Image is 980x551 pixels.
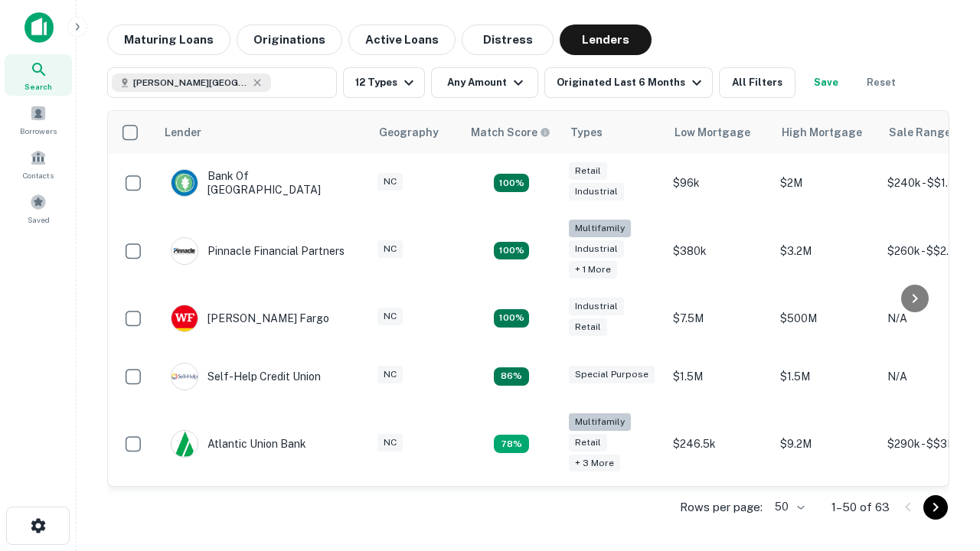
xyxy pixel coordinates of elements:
[569,220,631,237] div: Multifamily
[20,125,57,137] span: Borrowers
[165,123,201,142] div: Lender
[544,67,713,98] button: Originated Last 6 Months
[923,495,948,520] button: Go to next page
[5,187,72,229] a: Saved
[237,24,342,55] button: Originations
[24,12,54,43] img: capitalize-icon.png
[171,431,198,457] img: picture
[665,154,773,212] td: $96k
[471,124,547,141] h6: Match Score
[665,212,773,289] td: $380k
[343,67,425,98] button: 12 Types
[5,99,72,140] a: Borrowers
[171,170,198,196] img: picture
[348,24,456,55] button: Active Loans
[570,123,603,142] div: Types
[171,363,321,390] div: Self-help Credit Union
[569,366,655,383] div: Special Purpose
[569,240,624,258] div: Industrial
[171,237,345,265] div: Pinnacle Financial Partners
[494,435,529,453] div: Matching Properties: 10, hasApolloMatch: undefined
[133,76,248,90] span: [PERSON_NAME][GEOGRAPHIC_DATA], [GEOGRAPHIC_DATA]
[773,154,880,212] td: $2M
[377,240,403,258] div: NC
[857,67,906,98] button: Reset
[23,169,54,181] span: Contacts
[494,242,529,260] div: Matching Properties: 23, hasApolloMatch: undefined
[665,289,773,347] td: $7.5M
[28,214,50,226] span: Saved
[773,212,880,289] td: $3.2M
[171,305,198,331] img: picture
[379,123,439,142] div: Geography
[557,73,706,92] div: Originated Last 6 Months
[719,67,795,98] button: All Filters
[569,318,607,336] div: Retail
[24,80,52,93] span: Search
[560,24,652,55] button: Lenders
[377,434,403,452] div: NC
[377,173,403,191] div: NC
[769,496,807,518] div: 50
[665,347,773,406] td: $1.5M
[155,111,370,154] th: Lender
[471,124,550,141] div: Capitalize uses an advanced AI algorithm to match your search with the best lender. The match sco...
[171,364,198,390] img: picture
[569,162,607,180] div: Retail
[903,380,980,453] iframe: Chat Widget
[462,24,554,55] button: Distress
[569,183,624,201] div: Industrial
[171,169,354,197] div: Bank Of [GEOGRAPHIC_DATA]
[171,305,329,332] div: [PERSON_NAME] Fargo
[569,434,607,452] div: Retail
[370,111,462,154] th: Geography
[462,111,561,154] th: Capitalize uses an advanced AI algorithm to match your search with the best lender. The match sco...
[889,123,951,142] div: Sale Range
[377,308,403,325] div: NC
[5,143,72,184] a: Contacts
[494,309,529,328] div: Matching Properties: 14, hasApolloMatch: undefined
[680,498,763,517] p: Rows per page:
[773,406,880,483] td: $9.2M
[569,413,631,431] div: Multifamily
[107,24,230,55] button: Maturing Loans
[675,123,750,142] div: Low Mortgage
[773,289,880,347] td: $500M
[569,261,617,279] div: + 1 more
[561,111,665,154] th: Types
[5,54,72,96] a: Search
[494,367,529,386] div: Matching Properties: 11, hasApolloMatch: undefined
[802,67,851,98] button: Save your search to get updates of matches that match your search criteria.
[171,430,306,458] div: Atlantic Union Bank
[431,67,538,98] button: Any Amount
[377,366,403,383] div: NC
[569,455,620,472] div: + 3 more
[569,298,624,315] div: Industrial
[831,498,890,517] p: 1–50 of 63
[665,406,773,483] td: $246.5k
[494,174,529,192] div: Matching Properties: 15, hasApolloMatch: undefined
[171,238,198,264] img: picture
[665,111,773,154] th: Low Mortgage
[773,111,880,154] th: High Mortgage
[782,123,862,142] div: High Mortgage
[773,347,880,406] td: $1.5M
